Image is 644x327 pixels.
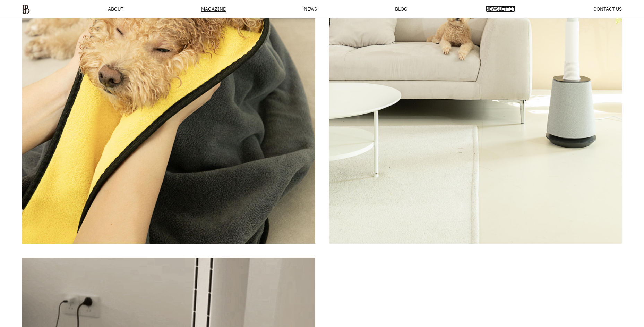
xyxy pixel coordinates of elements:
[304,7,317,11] a: NEWS
[201,7,226,12] div: MAGAZINE
[486,7,515,11] a: NEWSLETTER
[593,7,622,11] a: CONTACT US
[395,7,407,11] a: BLOG
[22,4,30,14] img: ba379d5522eb3.png
[108,7,123,11] a: ABOUT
